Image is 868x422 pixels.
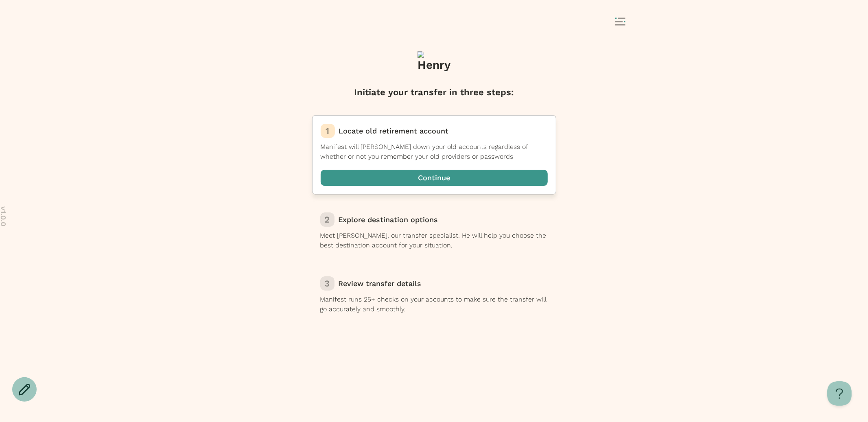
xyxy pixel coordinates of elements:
p: Manifest will [PERSON_NAME] down your old accounts regardless of whether or not you remember your... [321,142,548,162]
img: Henry [418,51,450,82]
p: 3 [325,277,330,290]
p: Meet [PERSON_NAME], our transfer specialist. He will help you choose the best destination account... [320,231,548,250]
p: 2 [325,213,330,226]
span: Locate old retirement account [339,127,449,135]
span: Explore destination options [339,215,438,224]
p: 1 [326,125,330,138]
p: Manifest runs 25+ checks on your accounts to make sure the transfer will go accurately and smoothly. [320,295,548,314]
span: Review transfer details [339,279,422,288]
button: Continue [321,170,548,186]
h1: Initiate your transfer in three steps: [354,86,514,99]
iframe: Toggle Customer Support [827,381,852,406]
